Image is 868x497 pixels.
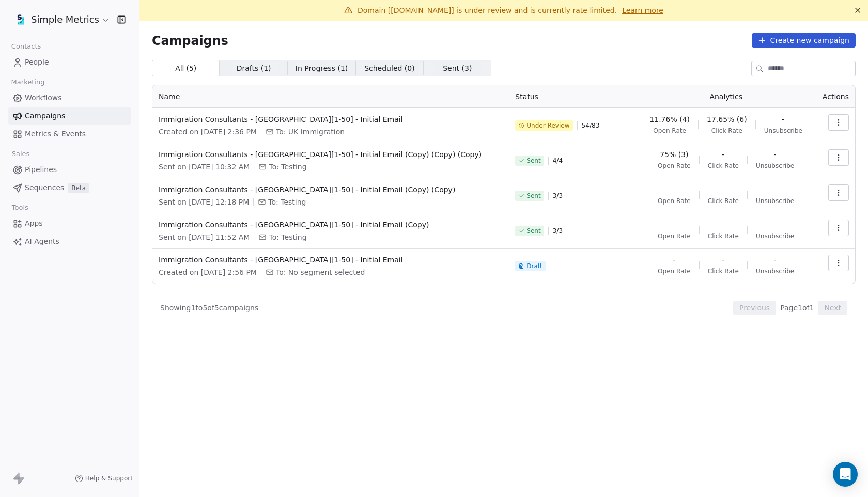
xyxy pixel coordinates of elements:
span: Sequences [25,182,64,193]
span: 75% (3) [660,149,688,160]
span: Unsubscribe [756,267,794,275]
span: - [722,255,724,265]
span: Sent ( 3 ) [443,63,472,74]
span: - [722,149,724,160]
a: Metrics & Events [8,126,131,143]
th: Actions [814,85,855,108]
span: Created on [DATE] 2:36 PM [159,127,257,137]
span: Campaigns [25,111,65,121]
span: Pipelines [25,164,57,175]
span: Workflows [25,92,62,103]
span: Click Rate [708,197,739,205]
a: AI Agents [8,233,131,250]
a: Pipelines [8,161,131,178]
span: Unsubscribe [764,127,802,135]
span: To: Testing [269,162,306,172]
span: Simple Metrics [31,13,99,26]
span: Unsubscribe [756,162,794,170]
a: People [8,54,131,71]
span: Under Review [526,121,569,130]
span: - [673,255,675,265]
span: Open Rate [658,232,691,240]
a: Learn more [622,5,663,15]
span: Tools [7,200,33,215]
th: Analytics [638,85,814,108]
span: - [782,114,784,125]
div: Open Intercom Messenger [833,462,858,487]
span: Open Rate [658,267,691,275]
span: Open Rate [653,127,686,135]
span: Sent on [DATE] 12:18 PM [159,197,249,207]
span: 3 / 3 [553,192,563,200]
span: Sent [526,157,540,165]
span: Scheduled ( 0 ) [364,63,415,74]
span: Marketing [7,74,49,90]
span: 11.76% (4) [649,114,690,125]
span: Showing 1 to 5 of 5 campaigns [160,303,258,313]
span: Open Rate [658,197,691,205]
span: Immigration Consultants - [GEOGRAPHIC_DATA][1-50] - Initial Email (Copy) [159,220,503,230]
span: Immigration Consultants - [GEOGRAPHIC_DATA][1-50] - Initial Email [159,114,503,125]
span: Unsubscribe [756,197,794,205]
span: Metrics & Events [25,129,86,139]
button: Next [818,301,847,315]
span: Domain [[DOMAIN_NAME]] is under review and is currently rate limited. [358,6,617,14]
img: sm-oviond-logo.png [14,13,27,26]
button: Simple Metrics [12,11,110,28]
span: Unsubscribe [756,232,794,240]
span: Immigration Consultants - [GEOGRAPHIC_DATA][1-50] - Initial Email (Copy) (Copy) [159,184,503,195]
span: Campaigns [152,33,228,48]
span: In Progress ( 1 ) [296,63,348,74]
span: To: No segment selected [276,267,365,277]
span: Draft [526,262,542,270]
span: People [25,57,49,68]
span: Immigration Consultants - [GEOGRAPHIC_DATA][1-50] - Initial Email [159,255,503,265]
a: SequencesBeta [8,179,131,196]
span: 54 / 83 [582,121,600,130]
span: To: Testing [269,232,306,242]
span: Sent [526,227,540,235]
span: Click Rate [708,162,739,170]
a: Workflows [8,89,131,106]
span: AI Agents [25,236,59,247]
span: Click Rate [708,232,739,240]
span: Contacts [7,39,45,54]
span: 4 / 4 [553,157,563,165]
span: Created on [DATE] 2:56 PM [159,267,257,277]
th: Name [152,85,509,108]
span: Sent [526,192,540,200]
span: Click Rate [708,267,739,275]
span: Immigration Consultants - [GEOGRAPHIC_DATA][1-50] - Initial Email (Copy) (Copy) (Copy) [159,149,503,160]
a: Campaigns [8,107,131,125]
span: Click Rate [711,127,742,135]
a: Apps [8,215,131,232]
a: Help & Support [75,474,133,483]
th: Status [509,85,638,108]
span: To: Testing [268,197,306,207]
span: Help & Support [85,474,133,483]
button: Previous [733,301,776,315]
span: Drafts ( 1 ) [237,63,271,74]
span: Open Rate [658,162,691,170]
span: Sales [7,146,34,162]
button: Create new campaign [752,33,856,48]
span: Beta [68,183,89,193]
span: 3 / 3 [553,227,563,235]
span: Sent on [DATE] 10:32 AM [159,162,250,172]
span: Apps [25,218,43,229]
span: Sent on [DATE] 11:52 AM [159,232,250,242]
span: 17.65% (6) [707,114,747,125]
span: - [774,149,777,160]
span: To: UK Immigration [276,127,345,137]
span: - [774,255,777,265]
span: Page 1 of 1 [780,303,814,313]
